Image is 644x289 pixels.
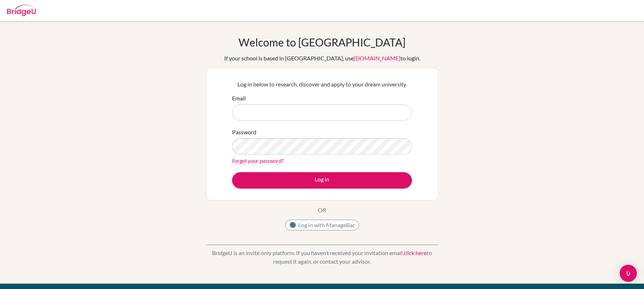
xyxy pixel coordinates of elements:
[206,249,438,266] p: BridgeU is an invite only platform. If you haven’t received your invitation email, to request it ...
[239,36,405,49] h1: Welcome to [GEOGRAPHIC_DATA]
[232,128,256,136] label: Password
[285,220,359,230] button: Log in with ManageBac
[232,157,284,164] a: Forgot your password?
[7,5,36,16] img: Bridge-U
[232,94,246,103] label: Email
[232,172,412,189] button: Log in
[620,265,637,282] div: Open Intercom Messenger
[318,206,326,214] p: OR
[232,80,412,89] p: Log in below to research, discover and apply to your dream university.
[404,249,427,256] a: click here
[224,54,420,63] div: If your school is based in [GEOGRAPHIC_DATA], use to login.
[354,55,400,61] a: [DOMAIN_NAME]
